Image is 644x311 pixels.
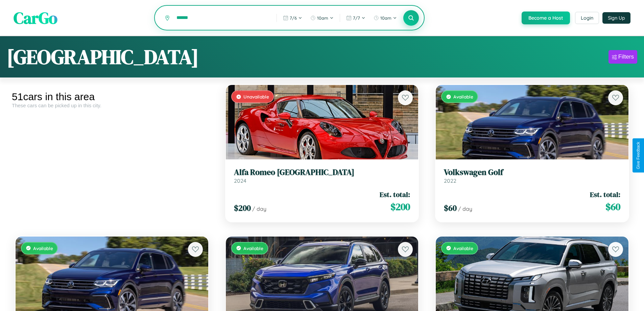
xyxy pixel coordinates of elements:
[458,205,472,212] span: / day
[7,43,199,71] h1: [GEOGRAPHIC_DATA]
[453,94,473,99] span: Available
[609,50,637,64] button: Filters
[353,15,360,21] span: 7 / 7
[343,13,369,23] button: 7/7
[12,91,212,103] div: 51 cars in this area
[290,15,297,21] span: 7 / 6
[234,177,246,184] span: 2024
[234,168,410,184] a: Alfa Romeo [GEOGRAPHIC_DATA]2024
[14,7,57,29] span: CarGo
[605,200,620,214] span: $ 60
[636,142,641,169] div: Give Feedback
[317,15,328,21] span: 10am
[280,13,306,23] button: 7/6
[243,94,269,99] span: Unavailable
[453,245,473,251] span: Available
[243,245,263,251] span: Available
[370,13,400,23] button: 10am
[252,205,266,212] span: / day
[590,190,620,199] span: Est. total:
[444,202,457,214] span: $ 60
[602,12,630,24] button: Sign Up
[444,168,620,184] a: Volkswagen Golf2022
[575,12,599,24] button: Login
[307,13,337,23] button: 10am
[33,245,53,251] span: Available
[390,200,410,214] span: $ 200
[12,103,212,108] div: These cars can be picked up in this city.
[444,168,620,177] h3: Volkswagen Golf
[380,190,410,199] span: Est. total:
[618,53,634,60] div: Filters
[234,168,410,177] h3: Alfa Romeo [GEOGRAPHIC_DATA]
[380,15,391,21] span: 10am
[444,177,456,184] span: 2022
[522,12,570,24] button: Become a Host
[234,202,251,214] span: $ 200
